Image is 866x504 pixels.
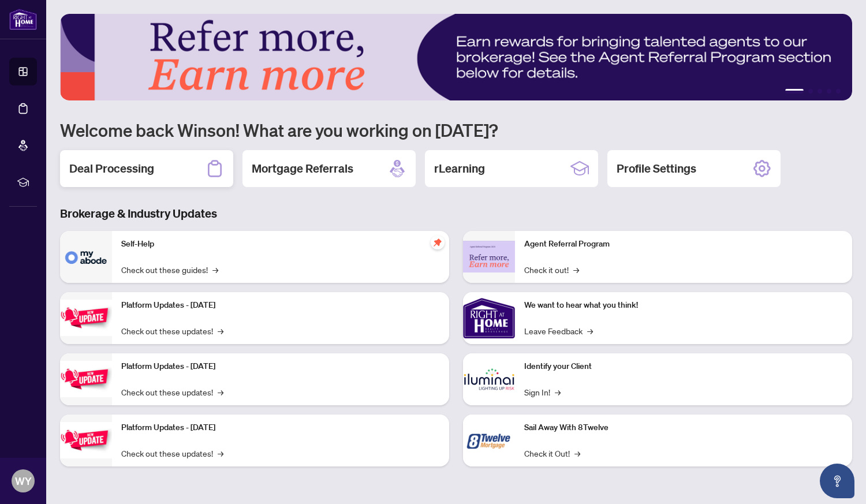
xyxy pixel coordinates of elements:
p: Platform Updates - [DATE] [121,421,440,434]
a: Sign In!→ [524,386,561,398]
p: Platform Updates - [DATE] [121,360,440,373]
img: Platform Updates - June 23, 2025 [60,422,112,458]
button: 2 [808,89,813,94]
img: Self-Help [60,231,112,283]
a: Check out these updates!→ [121,386,223,398]
span: → [587,324,593,337]
a: Check it Out!→ [524,447,580,460]
span: → [218,386,223,398]
h3: Brokerage & Industry Updates [60,206,852,222]
span: pushpin [431,236,445,249]
span: → [218,447,223,460]
img: We want to hear what you think! [463,292,515,344]
a: Check out these updates!→ [121,447,223,460]
button: 3 [818,89,822,94]
a: Leave Feedback→ [524,324,593,337]
a: Check it out!→ [524,263,579,276]
img: Sail Away With 8Twelve [463,415,515,466]
h2: rLearning [434,160,485,177]
p: Platform Updates - [DATE] [121,299,440,312]
img: logo [9,9,37,30]
img: Platform Updates - July 21, 2025 [60,300,112,336]
h2: Mortgage Referrals [252,160,353,177]
p: Sail Away With 8Twelve [524,421,843,434]
h1: Welcome back Winson! What are you working on [DATE]? [60,119,852,141]
a: Check out these guides!→ [121,263,218,276]
h2: Deal Processing [69,160,154,177]
p: We want to hear what you think! [524,299,843,312]
p: Self-Help [121,238,440,251]
img: Platform Updates - July 8, 2025 [60,361,112,397]
p: Agent Referral Program [524,238,843,251]
span: WY [15,473,32,489]
button: Open asap [820,464,854,498]
button: 4 [827,89,831,94]
a: Check out these updates!→ [121,324,223,337]
span: → [574,447,580,460]
span: → [218,324,223,337]
img: Slide 0 [60,14,852,100]
button: 1 [785,89,804,94]
span: → [573,263,579,276]
span: → [555,386,561,398]
p: Identify your Client [524,360,843,373]
button: 5 [836,89,841,94]
img: Agent Referral Program [463,241,515,272]
span: → [212,263,218,276]
img: Identify your Client [463,353,515,405]
h2: Profile Settings [617,160,696,177]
